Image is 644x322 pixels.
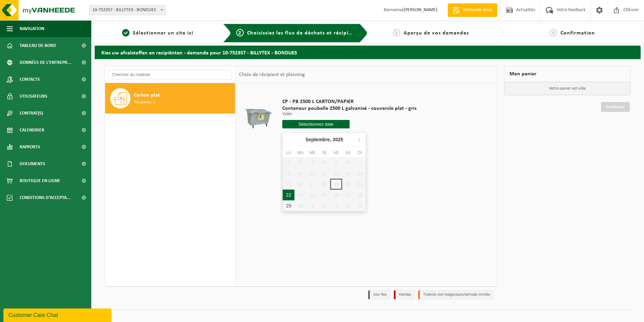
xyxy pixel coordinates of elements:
span: 4 [550,29,557,36]
span: Rapports [20,139,40,155]
input: Chercher du matériel [109,70,232,80]
span: Aperçu de vos demandes [404,30,469,36]
span: Récipients: 1 [134,99,155,106]
li: Holiday [394,290,415,299]
div: Me [307,149,318,156]
div: Di [354,149,366,156]
div: Ma [294,149,306,156]
li: Tijdelijk niet toegestaan/période limitée [418,290,494,299]
div: Mon panier [504,66,630,82]
div: 22 [283,190,294,200]
li: Jour fixe [368,290,390,299]
span: Calendrier [20,122,44,139]
div: Lu [283,149,294,156]
a: 1Sélectionner un site ici [98,29,218,37]
div: Choix de récipient et planning [236,66,308,83]
strong: [PERSON_NAME] [404,7,437,13]
span: Contacts [20,71,40,88]
span: Boutique en ligne [20,172,60,189]
span: 3 [393,29,400,36]
a: Demande devis [448,3,497,17]
div: Je [318,149,330,156]
span: 2 [236,29,244,36]
p: Votre panier est vide [504,82,630,95]
input: Sélectionnez date [282,120,350,128]
h2: Kies uw afvalstoffen en recipiënten - demande pour 10-752357 - BILLYTEX - BONDUES [95,46,641,59]
span: CP - PB 2500 L CARTON/PAPIER [282,98,416,105]
span: Données de l'entrepr... [20,54,71,71]
span: 10-752357 - BILLYTEX - BONDUES [90,5,165,15]
p: Vider [282,112,416,117]
span: Utilisateurs [20,88,47,105]
a: Continuer [601,102,630,112]
div: Ve [330,149,342,156]
div: Sa [342,149,354,156]
span: 10-752357 - BILLYTEX - BONDUES [89,5,166,15]
span: Conteneur poubelle 2500 L galvanisé - couvercle plat - gris [282,105,416,112]
div: Septembre, [303,134,346,145]
span: 1 [122,29,129,36]
span: Demande devis [461,7,494,14]
iframe: chat widget [3,307,113,322]
button: Carton plat Récipients: 1 [105,83,235,114]
span: Contrat(s) [20,105,43,122]
span: Conditions d'accepta... [20,189,71,206]
span: Documents [20,155,45,172]
span: Confirmation [560,30,595,36]
i: 2025 [333,137,343,142]
span: Choisissiez les flux de déchets et récipients [247,30,360,36]
span: Navigation [20,20,44,37]
span: Sélectionner un site ici [133,30,193,36]
span: Carton plat [134,91,160,99]
span: Tableau de bord [20,37,56,54]
div: 29 [283,200,294,211]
